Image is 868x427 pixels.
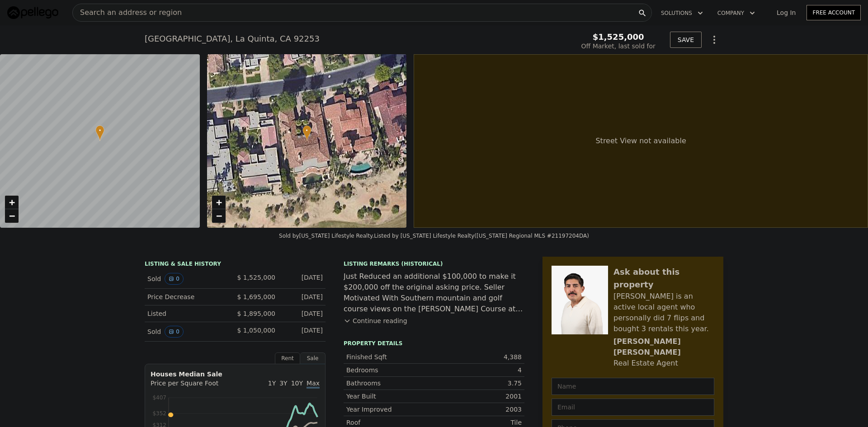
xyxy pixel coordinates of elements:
[705,31,723,49] button: Show Options
[807,5,861,20] a: Free Account
[307,380,320,389] span: Max
[95,127,104,135] span: •
[613,336,714,358] div: [PERSON_NAME] [PERSON_NAME]
[710,5,762,21] button: Company
[216,210,222,221] span: −
[344,316,407,325] button: Continue reading
[145,260,325,269] div: LISTING & SALE HISTORY
[147,292,228,301] div: Price Decrease
[279,380,287,387] span: 3Y
[216,197,222,208] span: +
[7,6,58,19] img: Pellego
[283,273,323,285] div: [DATE]
[73,7,182,18] span: Search an address or region
[344,260,524,267] div: Listing Remarks (Historical)
[300,352,325,364] div: Sale
[237,310,275,317] span: $ 1,895,000
[279,233,374,239] div: Sold by [US_STATE] Lifestyle Realty .
[414,54,868,228] div: Street View not available
[283,326,323,338] div: [DATE]
[145,33,320,45] div: [GEOGRAPHIC_DATA] , La Quinta , CA 92253
[434,366,522,375] div: 4
[552,378,714,395] input: Name
[344,271,524,314] div: Just Reduced an additional $100,000 to make it $200,000 off the original asking price. Seller Mot...
[302,127,311,135] span: •
[283,292,323,301] div: [DATE]
[212,209,226,223] a: Zoom out
[5,196,19,209] a: Zoom in
[434,418,522,427] div: Tile
[151,370,320,379] div: Houses Median Sale
[152,394,166,401] tspan: $407
[147,326,228,338] div: Sold
[593,32,644,42] span: $1,525,000
[165,273,184,285] button: View historical data
[237,327,275,334] span: $ 1,050,000
[613,291,714,334] div: [PERSON_NAME] is an active local agent who personally did 7 flips and bought 3 rentals this year.
[212,196,226,209] a: Zoom in
[766,8,807,17] a: Log In
[147,309,228,318] div: Listed
[434,392,522,401] div: 2001
[670,32,702,48] button: SAVE
[95,125,104,141] div: •
[581,42,656,51] div: Off Market, last sold for
[346,418,434,427] div: Roof
[434,379,522,388] div: 3.75
[268,380,276,387] span: 1Y
[346,392,434,401] div: Year Built
[346,366,434,375] div: Bedrooms
[275,352,300,364] div: Rent
[346,379,434,388] div: Bathrooms
[434,405,522,414] div: 2003
[434,352,522,361] div: 4,388
[291,380,303,387] span: 10Y
[654,5,710,21] button: Solutions
[152,410,166,417] tspan: $352
[237,274,275,281] span: $ 1,525,000
[237,293,275,300] span: $ 1,695,000
[374,233,589,239] div: Listed by [US_STATE] Lifestyle Realty ([US_STATE] Regional MLS #21197204DA)
[302,125,311,141] div: •
[9,210,15,221] span: −
[151,379,235,393] div: Price per Square Foot
[346,405,434,414] div: Year Improved
[283,309,323,318] div: [DATE]
[552,399,714,416] input: Email
[147,273,228,285] div: Sold
[344,340,524,347] div: Property details
[9,197,15,208] span: +
[165,326,184,338] button: View historical data
[5,209,19,223] a: Zoom out
[346,352,434,361] div: Finished Sqft
[613,266,714,291] div: Ask about this property
[613,358,678,369] div: Real Estate Agent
